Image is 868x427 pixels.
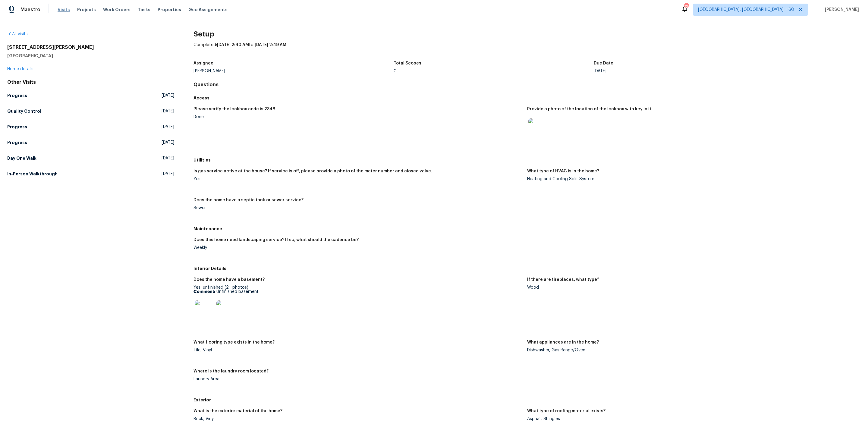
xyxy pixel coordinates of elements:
[193,157,861,163] h5: Utilities
[162,140,174,146] span: [DATE]
[7,44,174,50] h2: [STREET_ADDRESS][PERSON_NAME]
[527,285,856,290] div: Wood
[193,290,215,294] b: Comment:
[162,108,174,114] span: [DATE]
[7,32,28,36] a: All visits
[158,7,181,13] span: Properties
[193,246,522,250] div: Weekly
[193,278,265,282] h5: Does the home have a basement?
[7,106,174,117] a: Quality Control[DATE]
[7,121,174,132] a: Progress[DATE]
[7,153,174,164] a: Day One Walk[DATE]
[193,107,275,111] h5: Please verify the lockbox code is 2348
[527,177,856,181] div: Heating and Cooling Split System
[20,7,40,13] span: Maestro
[193,226,861,232] h5: Maintenance
[193,409,282,413] h5: What is the exterior material of the home?
[698,7,794,13] span: [GEOGRAPHIC_DATA], [GEOGRAPHIC_DATA] + 60
[7,124,27,130] h5: Progress
[394,61,421,65] h5: Total Scopes
[193,265,861,272] h5: Interior Details
[58,7,70,13] span: Visits
[193,95,861,101] h5: Access
[7,67,33,71] a: Home details
[162,93,174,99] span: [DATE]
[7,108,41,114] h5: Quality Control
[822,7,859,13] span: [PERSON_NAME]
[193,115,522,119] div: Done
[394,69,594,73] div: 0
[7,140,27,146] h5: Progress
[193,82,861,88] h4: Questions
[193,340,275,344] h5: What flooring type exists in the home?
[193,42,861,58] div: Completed: to
[188,7,228,13] span: Geo Assignments
[7,137,174,148] a: Progress[DATE]
[193,206,522,210] div: Sewer
[193,61,213,65] h5: Assignee
[193,397,861,403] h5: Exterior
[527,107,653,111] h5: Provide a photo of the location of the lockbox with key in it.
[193,169,432,173] h5: Is gas service active at the house? If service is off, please provide a photo of the meter number...
[193,31,861,37] h2: Setup
[162,155,174,161] span: [DATE]
[7,171,58,177] h5: In-Person Walkthrough
[527,417,856,421] div: Asphalt Shingles
[527,278,599,282] h5: If there are fireplaces, what type?
[193,290,522,294] p: Unfinished basement
[77,7,96,13] span: Projects
[527,348,856,352] div: Dishwasher, Gas Range/Oven
[684,4,688,10] div: 724
[7,168,174,179] a: In-Person Walkthrough[DATE]
[255,43,286,47] span: [DATE] 2:49 AM
[193,177,522,181] div: Yes
[193,198,303,202] h5: Does the home have a septic tank or sewer service?
[7,90,174,101] a: Progress[DATE]
[193,369,269,373] h5: Where is the laundry room located?
[7,155,36,161] h5: Day One Walk
[193,417,522,421] div: Brick, Vinyl
[193,377,522,381] div: Laundry Area
[162,171,174,177] span: [DATE]
[7,93,27,99] h5: Progress
[138,8,150,12] span: Tasks
[103,7,131,13] span: Work Orders
[7,79,174,85] div: Other Visits
[527,409,605,413] h5: What type of roofing material exists?
[594,61,613,65] h5: Due Date
[193,238,359,242] h5: Does this home need landscaping service? If so, what should the cadence be?
[193,69,394,73] div: [PERSON_NAME]
[162,124,174,130] span: [DATE]
[527,169,599,173] h5: What type of HVAC is in the home?
[7,53,174,59] h5: [GEOGRAPHIC_DATA]
[594,69,794,73] div: [DATE]
[527,340,599,344] h5: What appliances are in the home?
[217,43,249,47] span: [DATE] 2:40 AM
[193,348,522,352] div: Tile, Vinyl
[193,285,522,323] div: Yes, unfinished (2+ photos)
